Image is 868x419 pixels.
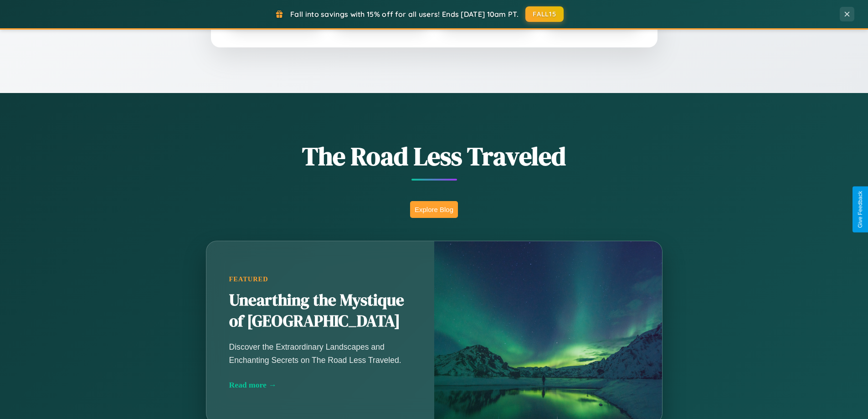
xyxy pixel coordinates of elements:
div: Featured [229,275,411,283]
button: FALL15 [525,6,564,22]
button: Explore Blog [410,201,458,218]
span: Fall into savings with 15% off for all users! Ends [DATE] 10am PT. [290,10,519,19]
div: Read more → [229,380,411,390]
h1: The Road Less Traveled [161,139,708,174]
p: Discover the Extraordinary Landscapes and Enchanting Secrets on The Road Less Traveled. [229,341,411,366]
div: Give Feedback [857,191,863,228]
h2: Unearthing the Mystique of [GEOGRAPHIC_DATA] [229,290,411,332]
